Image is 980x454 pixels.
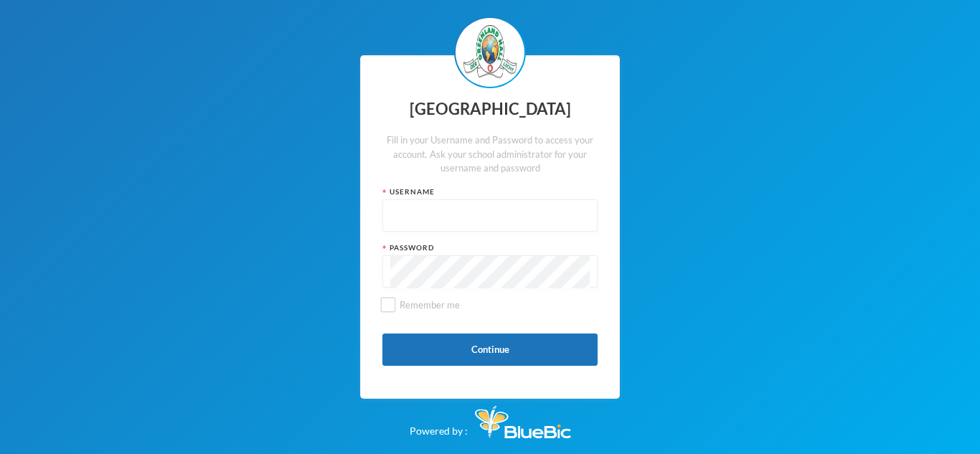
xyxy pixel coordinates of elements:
[382,242,598,253] div: Password
[410,399,571,438] div: Powered by :
[382,186,598,197] div: Username
[382,133,598,176] div: Fill in your Username and Password to access your account. Ask your school administrator for your...
[475,406,571,438] img: Bluebic
[382,95,598,123] div: [GEOGRAPHIC_DATA]
[394,299,466,311] span: Remember me
[382,334,598,366] button: Continue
